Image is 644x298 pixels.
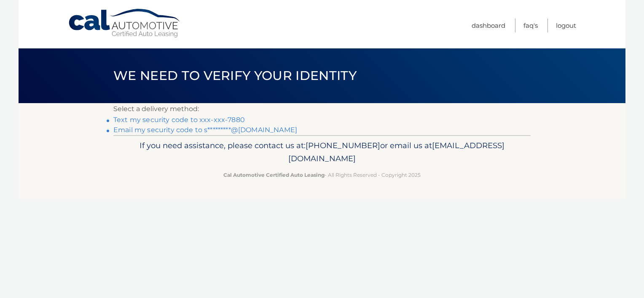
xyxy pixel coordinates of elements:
span: We need to verify your identity [113,68,357,83]
strong: Cal Automotive Certified Auto Leasing [223,172,325,178]
a: Cal Automotive [68,8,182,38]
a: Email my security code to s*********@[DOMAIN_NAME] [113,126,297,134]
a: Dashboard [472,19,505,32]
span: [PHONE_NUMBER] [306,141,380,150]
a: Logout [556,19,576,32]
p: If you need assistance, please contact us at: or email us at [119,139,525,166]
a: FAQ's [523,19,538,32]
a: Text my security code to xxx-xxx-7880 [113,116,245,124]
p: - All Rights Reserved - Copyright 2025 [119,170,525,179]
p: Select a delivery method: [113,103,531,115]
